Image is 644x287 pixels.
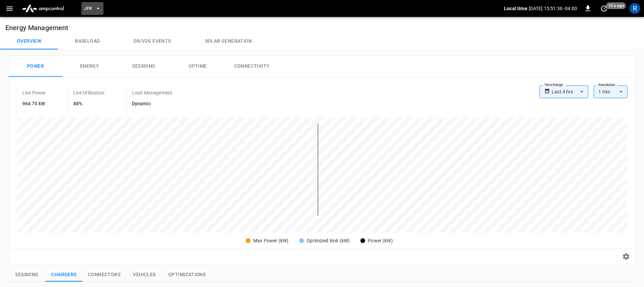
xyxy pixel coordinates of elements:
[368,237,393,244] div: Power (kW)
[132,100,172,108] h6: Dynamic
[552,85,588,98] div: Last 4 hrs
[117,33,188,49] button: Dr/V2G events
[171,56,225,77] button: Uptime
[8,56,63,77] button: Power
[84,5,92,13] span: JFK
[117,56,171,77] button: Sessions
[22,89,46,96] p: Live Power
[544,82,563,88] label: Time Range
[504,5,527,12] p: Local time
[598,82,615,88] label: Resolution
[225,56,279,77] button: Connectivity
[58,33,117,49] button: Baseload
[188,33,269,49] button: Solar generation
[8,268,45,282] button: show latest sessions
[629,3,640,14] div: profile-icon
[594,85,627,98] div: 1 min
[73,100,104,108] h6: 88%
[253,237,288,244] div: Max Power (kW)
[82,268,126,282] button: show latest connectors
[22,100,46,108] h6: 964.75 kW
[606,2,626,9] span: 10 s ago
[126,268,163,282] button: show latest vehicles
[163,268,211,282] button: show latest optimizations
[63,56,117,77] button: Energy
[132,89,172,96] p: Load Management
[45,268,82,282] button: show latest charge points
[19,2,67,15] img: ampcontrol.io logo
[529,5,577,12] p: [DATE] 15:51:36 -04:00
[307,237,350,244] div: Optimized limit (kW)
[73,89,104,96] p: Live Utilization
[81,2,103,15] button: JFK
[599,3,610,14] button: set refresh interval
